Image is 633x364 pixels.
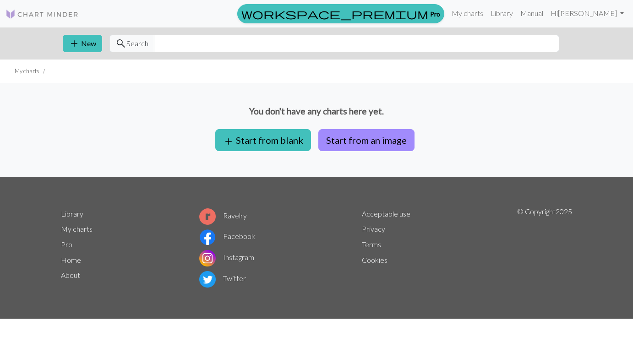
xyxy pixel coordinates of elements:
[448,4,487,22] a: My charts
[362,240,381,249] a: Terms
[318,129,415,151] button: Start from an image
[547,4,628,22] a: Hi[PERSON_NAME]
[15,67,39,76] li: My charts
[362,255,387,264] a: Cookies
[487,4,517,22] a: Library
[63,35,102,52] button: New
[315,135,418,143] a: Start from an image
[517,4,547,22] a: Manual
[199,274,246,283] a: Twitter
[199,253,254,261] a: Instagram
[362,209,410,218] a: Acceptable use
[199,208,216,225] img: Ravelry logo
[61,271,80,279] a: About
[115,37,126,50] span: search
[241,7,428,20] span: workspace_premium
[61,255,81,264] a: Home
[199,271,216,288] img: Twitter logo
[199,232,255,240] a: Facebook
[362,224,385,233] a: Privacy
[223,135,234,148] span: add
[61,240,72,249] a: Pro
[517,206,572,289] p: © Copyright 2025
[61,209,83,218] a: Library
[126,38,148,49] span: Search
[5,9,79,20] img: Logo
[215,129,311,151] button: Start from blank
[237,4,444,23] a: Pro
[199,250,216,266] img: Instagram logo
[199,229,216,245] img: Facebook logo
[69,37,80,50] span: add
[199,211,247,220] a: Ravelry
[61,224,93,233] a: My charts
